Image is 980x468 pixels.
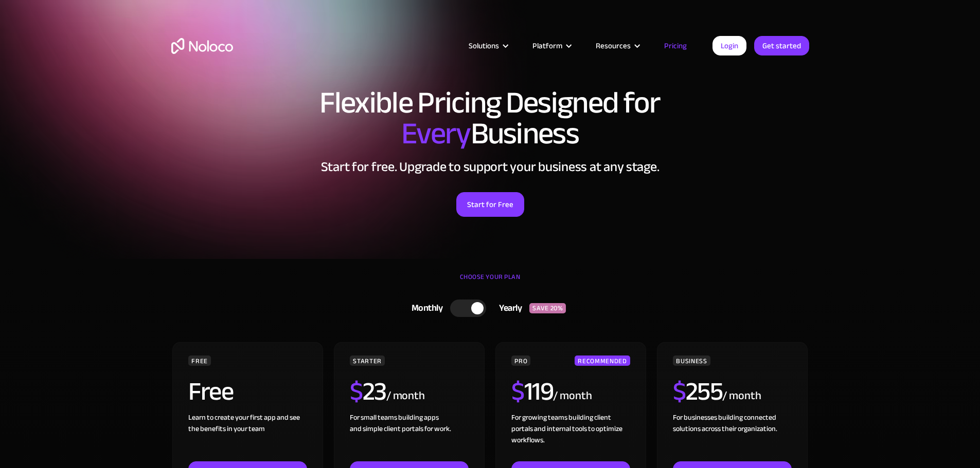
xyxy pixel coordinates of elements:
[754,36,809,55] a: Get started
[350,379,386,404] h2: 23
[350,412,468,461] div: For small teams building apps and simple client portals for work. ‍
[171,269,809,295] div: CHOOSE YOUR PLAN
[553,388,592,404] div: / month
[520,39,583,52] div: Platform
[583,39,651,52] div: Resources
[673,355,710,366] div: BUSINESS
[651,39,700,52] a: Pricing
[350,367,363,416] span: $
[486,301,529,316] div: Yearly
[171,159,809,175] h2: Start for free. Upgrade to support your business at any stage.
[511,355,530,366] div: PRO
[532,39,562,52] div: Platform
[171,38,233,54] a: home
[596,39,631,52] div: Resources
[188,412,307,461] div: Learn to create your first app and see the benefits in your team ‍
[386,388,425,404] div: / month
[469,39,499,52] div: Solutions
[456,39,520,52] div: Solutions
[673,379,722,404] h2: 255
[673,367,686,416] span: $
[722,388,761,404] div: / month
[511,412,630,461] div: For growing teams building client portals and internal tools to optimize workflows.
[171,87,809,149] h1: Flexible Pricing Designed for Business
[188,355,211,366] div: FREE
[511,379,553,404] h2: 119
[456,192,524,217] a: Start for Free
[188,379,233,404] h2: Free
[401,105,471,162] span: Every
[712,36,746,55] a: Login
[529,303,566,313] div: SAVE 20%
[511,367,524,416] span: $
[575,355,630,366] div: RECOMMENDED
[673,412,791,461] div: For businesses building connected solutions across their organization. ‍
[399,301,451,316] div: Monthly
[350,355,384,366] div: STARTER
